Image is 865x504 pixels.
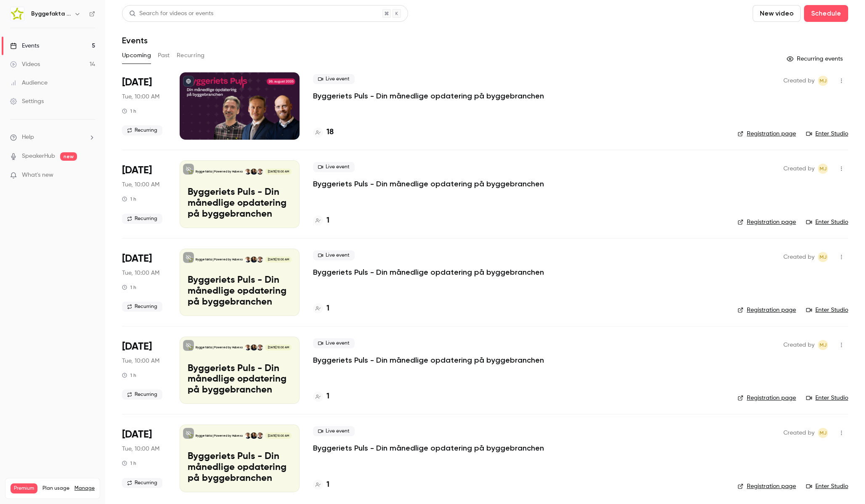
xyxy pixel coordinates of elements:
span: Tue, 10:00 AM [122,93,159,101]
h4: 1 [326,215,329,226]
a: Byggeriets Puls - Din månedlige opdatering på byggebranchenByggefakta | Powered by HubexoRasmus S... [180,249,300,316]
div: Settings [10,97,44,106]
span: new [60,152,77,161]
span: [DATE] 10:00 AM [265,345,291,350]
h4: 1 [326,479,329,491]
p: Byggeriets Puls - Din månedlige opdatering på byggebranchen [188,275,292,308]
div: Audience [10,79,48,87]
a: 1 [313,215,329,226]
a: Byggeriets Puls - Din månedlige opdatering på byggebranchenByggefakta | Powered by HubexoRasmus S... [180,424,300,492]
a: Enter Studio [806,130,848,138]
img: Thomas Simonsen [251,345,257,350]
span: Plan usage [42,485,69,492]
a: Registration page [738,306,796,314]
span: Live event [313,74,355,84]
span: MJ [820,252,827,262]
span: Tue, 10:00 AM [122,269,159,277]
a: Byggeriets Puls - Din månedlige opdatering på byggebranchenByggefakta | Powered by HubexoRasmus S... [180,337,300,404]
img: Thomas Simonsen [251,257,257,263]
img: Rasmus Schulian [257,257,263,263]
span: Mads Toft Jensen [818,164,828,174]
span: Mads Toft Jensen [818,76,828,86]
a: 1 [313,303,329,314]
div: Aug 26 Tue, 10:00 AM (Europe/Copenhagen) [122,72,166,140]
img: website_grey.svg [13,22,20,29]
p: Byggeriets Puls - Din månedlige opdatering på byggebranchen [313,179,544,189]
div: 1 h [122,284,136,291]
a: Byggeriets Puls - Din månedlige opdatering på byggebranchen [313,267,544,277]
span: Recurring [122,302,162,312]
p: Byggeriets Puls - Din månedlige opdatering på byggebranchen [313,91,544,101]
span: [DATE] 10:00 AM [265,432,291,438]
span: [DATE] [122,76,152,89]
span: Created by [783,340,815,350]
div: Domain Overview [32,50,75,55]
span: Live event [313,162,355,172]
div: Oct 28 Tue, 10:00 AM (Europe/Copenhagen) [122,249,166,316]
a: Registration page [738,394,796,402]
span: Mads Toft Jensen [818,340,828,350]
span: [DATE] [122,252,152,265]
a: Enter Studio [806,218,848,226]
span: Tue, 10:00 AM [122,180,159,189]
img: tab_domain_overview_orange.svg [23,49,29,56]
a: Enter Studio [806,482,848,491]
div: Sep 30 Tue, 10:00 AM (Europe/Copenhagen) [122,160,166,228]
span: Mads Toft Jensen [818,428,828,438]
span: [DATE] [122,340,152,353]
span: MJ [820,164,827,174]
a: Registration page [738,482,796,491]
div: 1 h [122,372,136,379]
div: Nov 25 Tue, 10:00 AM (Europe/Copenhagen) [122,337,166,404]
img: Lasse Lundqvist [245,432,251,438]
span: Created by [783,76,815,86]
a: Manage [74,485,95,492]
img: Lasse Lundqvist [245,345,251,350]
p: Byggefakta | Powered by Hubexo [196,434,243,438]
a: Enter Studio [806,394,848,402]
a: 1 [313,479,329,491]
div: Dec 30 Tue, 10:00 AM (Europe/Copenhagen) [122,424,166,492]
h4: 18 [326,127,334,138]
span: MJ [820,428,827,438]
img: Thomas Simonsen [251,432,257,438]
p: Byggefakta | Powered by Hubexo [196,257,243,262]
span: [DATE] [122,164,152,177]
span: Recurring [122,390,162,400]
img: Rasmus Schulian [257,345,263,350]
h6: Byggefakta | Powered by Hubexo [31,10,71,18]
span: Created by [783,428,815,438]
p: Byggeriets Puls - Din månedlige opdatering på byggebranchen [188,363,292,396]
button: Upcoming [122,49,151,62]
a: Byggeriets Puls - Din månedlige opdatering på byggebranchen [313,355,544,365]
span: Live event [313,338,355,348]
span: Live event [313,250,355,260]
span: What's new [22,171,53,180]
span: Recurring [122,125,162,135]
a: Registration page [738,130,796,138]
h4: 1 [326,303,329,314]
img: Byggefakta | Powered by Hubexo [11,7,24,21]
button: Recurring [177,49,205,62]
a: Byggeriets Puls - Din månedlige opdatering på byggebranchenByggefakta | Powered by HubexoRasmus S... [180,160,300,228]
img: Lasse Lundqvist [245,169,251,175]
span: Tue, 10:00 AM [122,445,159,453]
img: Lasse Lundqvist [245,257,251,263]
button: Recurring events [783,52,848,66]
a: Enter Studio [806,306,848,314]
p: Byggefakta | Powered by Hubexo [196,345,243,350]
p: Byggeriets Puls - Din månedlige opdatering på byggebranchen [188,451,292,484]
div: Keywords by Traffic [93,50,142,55]
img: Rasmus Schulian [257,169,263,175]
button: Schedule [804,5,848,22]
button: Past [158,49,170,62]
img: tab_keywords_by_traffic_grey.svg [84,49,90,56]
p: Byggeriets Puls - Din månedlige opdatering på byggebranchen [188,187,292,220]
span: Premium [11,483,37,493]
span: [DATE] 10:00 AM [265,257,291,263]
button: New video [753,5,801,22]
span: Recurring [122,214,162,224]
span: [DATE] 10:00 AM [265,169,291,175]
